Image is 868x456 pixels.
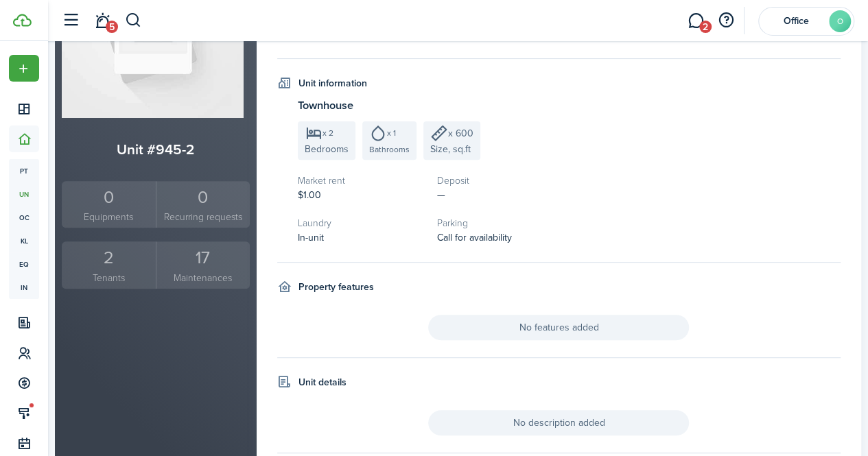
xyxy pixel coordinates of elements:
[62,241,156,289] a: 2Tenants
[298,188,321,202] span: $1.00
[65,210,152,224] small: Equipments
[683,3,709,38] a: Messaging
[428,315,689,340] span: No features added
[437,216,563,230] h5: Parking
[298,173,423,188] h5: Market rent
[160,271,246,285] small: Maintenances
[298,216,423,230] h5: Laundry
[305,142,349,156] span: Bedrooms
[829,10,851,32] avatar-text: O
[322,129,333,137] span: x 2
[89,3,115,38] a: Notifications
[298,76,367,91] h4: Unit information
[369,143,410,156] span: Bathrooms
[125,9,142,32] button: Search
[387,129,396,137] span: x 1
[9,252,39,276] a: eq
[430,142,471,156] span: Size, sq.ft
[699,21,712,33] span: 2
[298,97,841,115] h3: Townhouse
[9,182,39,206] a: un
[160,210,246,224] small: Recurring requests
[65,184,152,211] div: 0
[106,21,118,33] span: 5
[298,230,324,245] span: In-unit
[9,55,39,82] button: Open menu
[428,410,689,435] span: No description added
[65,271,152,285] small: Tenants
[156,241,250,289] a: 17Maintenances
[65,245,152,271] div: 2
[9,229,39,252] a: kl
[62,139,250,160] h2: Unit #945-2
[769,16,823,26] span: Office
[298,375,347,389] h4: Unit details
[160,184,246,211] div: 0
[62,181,156,228] a: 0Equipments
[13,14,32,27] img: TenantCloud
[58,8,84,34] button: Open sidebar
[9,276,39,299] a: in
[448,126,473,141] span: x 600
[156,181,250,228] a: 0Recurring requests
[160,245,246,271] div: 17
[9,206,39,229] a: oc
[437,230,512,245] span: Call for availability
[437,188,445,202] span: —
[437,173,563,188] h5: Deposit
[714,9,738,32] button: Open resource center
[298,280,374,294] h4: Property features
[9,159,39,182] a: pt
